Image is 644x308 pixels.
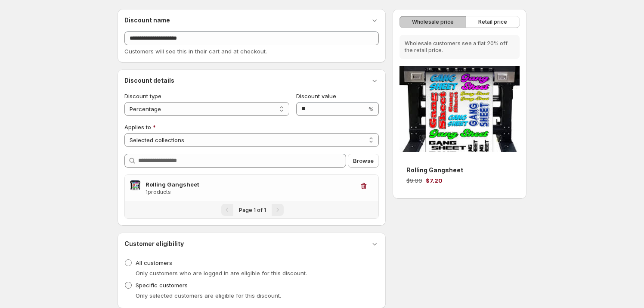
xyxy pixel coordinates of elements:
[136,259,172,266] span: All customers
[136,270,307,277] span: Only customers who are logged in are eligible for this discount.
[353,156,374,165] span: Browse
[136,292,281,299] span: Only selected customers are eligible for this discount.
[296,93,336,100] span: Discount value
[124,240,184,248] h3: Customer eligibility
[406,166,513,174] h3: Rolling Gangsheet
[412,19,454,25] span: Wholesale price
[466,16,520,28] button: Retail price
[239,207,266,213] span: Page 1 of 1
[124,48,267,55] span: Customers will see this in their cart and at checkout.
[124,16,170,25] h3: Discount name
[124,76,174,85] h3: Discount details
[399,66,520,152] img: Rolling Gangsheet
[136,282,188,289] span: Specific customers
[399,16,466,28] button: Wholesale price
[405,40,514,54] p: Wholesale customers see a flat 20% off the retail price.
[478,19,507,25] span: Retail price
[146,189,354,196] h3: 1 products
[146,180,354,189] h3: Rolling Gangsheet
[426,177,443,184] span: $7.20
[125,201,378,218] nav: Pagination
[348,154,379,168] button: Browse
[406,177,422,184] span: $9.00
[124,124,151,131] span: Applies to
[368,106,374,112] span: %
[124,93,161,100] span: Discount type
